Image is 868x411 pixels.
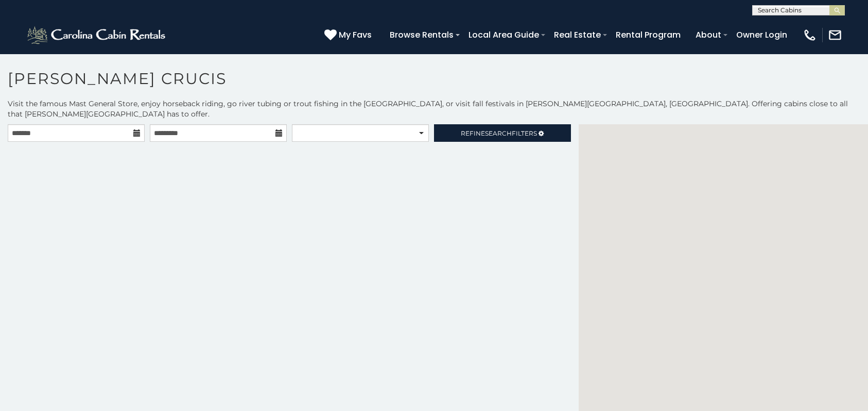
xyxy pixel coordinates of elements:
[324,28,374,42] a: My Favs
[828,28,842,42] img: mail-regular-white.png
[463,26,544,44] a: Local Area Guide
[611,26,686,44] a: Rental Program
[485,129,512,137] span: Search
[690,26,726,44] a: About
[731,26,792,44] a: Owner Login
[434,124,571,142] a: RefineSearchFilters
[549,26,606,44] a: Real Estate
[803,28,817,42] img: phone-regular-white.png
[461,129,537,137] span: Refine Filters
[339,28,372,41] span: My Favs
[26,25,168,45] img: White-1-2.png
[385,26,459,44] a: Browse Rentals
